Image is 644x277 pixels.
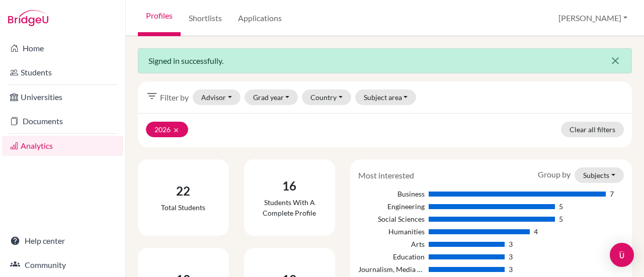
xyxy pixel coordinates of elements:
div: Open Intercom Messenger [610,243,634,267]
a: Analytics [2,136,123,156]
div: 3 [509,239,513,249]
a: Clear all filters [561,122,624,137]
div: 5 [559,214,563,224]
a: Help center [2,231,123,251]
div: Group by [530,167,631,183]
a: Community [2,255,123,275]
div: Students with a complete profile [252,197,327,218]
div: Total students [161,202,205,213]
button: [PERSON_NAME] [554,9,632,28]
div: Education [358,251,425,262]
div: Journalism, Media Studies & Communication [358,264,425,274]
a: Home [2,38,123,58]
div: Humanities [358,226,425,237]
div: Engineering [358,201,425,212]
div: 3 [509,264,513,274]
div: 16 [252,177,327,195]
div: 4 [534,226,538,237]
a: Students [2,62,123,82]
div: 3 [509,251,513,262]
img: Bridge-U [8,10,48,26]
button: Close [599,49,631,73]
a: Universities [2,87,123,107]
div: Most interested [351,169,422,181]
button: 2026clear [146,122,188,137]
div: Business [358,189,425,199]
span: Filter by [160,91,189,104]
button: Subject area [355,89,417,105]
div: Arts [358,239,425,249]
button: Subjects [575,167,624,183]
button: Advisor [193,89,240,105]
i: clear [173,127,180,134]
div: Social Sciences [358,214,425,224]
div: 22 [161,182,205,200]
div: 5 [559,201,563,212]
div: 7 [610,189,614,199]
a: Documents [2,111,123,131]
i: filter_list [146,90,158,102]
button: Country [302,89,351,105]
div: Signed in successfully. [138,48,632,73]
button: Grad year [245,89,298,105]
i: close [609,55,621,67]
